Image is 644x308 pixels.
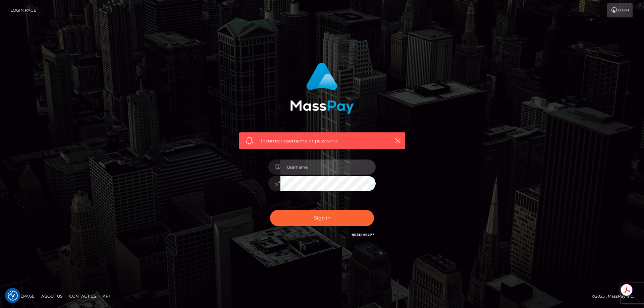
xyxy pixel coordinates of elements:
[8,291,18,301] button: Consent Preferences
[8,291,18,301] img: Revisit consent button
[352,233,374,237] a: Need Help?
[100,291,113,301] a: API
[592,293,639,300] div: © 2025 , MassPay Inc.
[7,291,37,301] a: Homepage
[607,3,633,17] a: Login
[10,3,36,17] a: Login Page
[290,63,354,114] img: MassPay Login
[261,137,383,144] span: Incorrect username or password.
[66,291,99,301] a: Contact Us
[280,160,376,175] input: Username...
[270,210,374,226] button: Sign in
[39,291,65,301] a: About Us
